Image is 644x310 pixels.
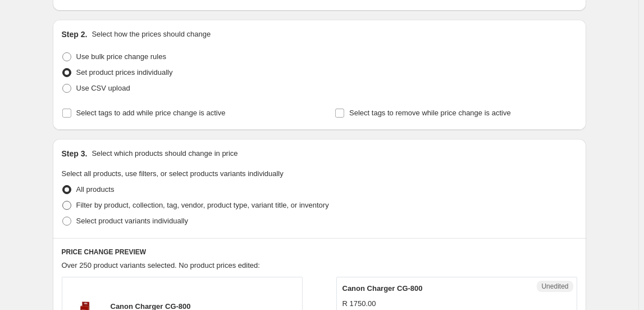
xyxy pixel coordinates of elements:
[76,68,173,77] span: Set product prices individually
[349,109,511,117] span: Select tags to remove while price change is active
[342,284,423,293] span: Canon Charger CG-800
[76,109,226,117] span: Select tags to add while price change is active
[92,29,211,40] p: Select how the prices should change
[62,148,88,159] h2: Step 3.
[76,217,188,225] span: Select product variants individually
[76,185,115,194] span: All products
[76,84,130,92] span: Use CSV upload
[76,201,329,209] span: Filter by product, collection, tag, vendor, product type, variant title, or inventory
[62,169,284,178] span: Select all products, use filters, or select products variants individually
[92,148,237,159] p: Select which products should change in price
[342,298,376,309] div: R 1750.00
[62,248,577,257] h6: PRICE CHANGE PREVIEW
[62,29,88,40] h2: Step 2.
[76,52,166,61] span: Use bulk price change rules
[62,261,260,269] span: Over 250 product variants selected. No product prices edited:
[541,282,568,291] span: Unedited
